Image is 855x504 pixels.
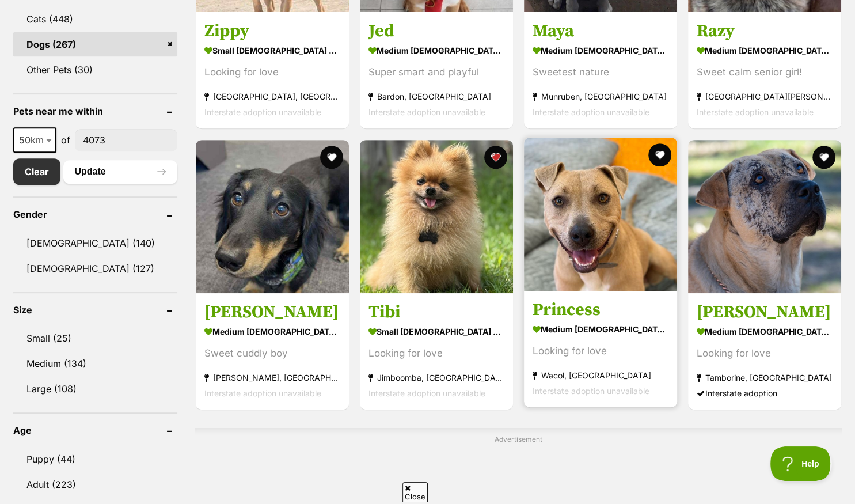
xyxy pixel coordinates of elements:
[204,346,340,361] div: Sweet cuddly boy
[697,89,833,105] strong: [GEOGRAPHIC_DATA][PERSON_NAME], [GEOGRAPHIC_DATA]
[533,367,668,383] strong: Wacol, [GEOGRAPHIC_DATA]
[648,143,671,166] button: favourite
[368,301,504,323] h3: Tibi
[368,388,485,398] span: Interstate adoption unavailable
[204,108,321,118] span: Interstate adoption unavailable
[13,377,177,401] a: Large (108)
[360,140,513,293] img: Tibi - Pomeranian Dog
[368,43,504,59] strong: medium [DEMOGRAPHIC_DATA] Dog
[13,425,177,435] header: Age
[368,89,504,105] strong: Bardon, [GEOGRAPHIC_DATA]
[204,65,340,81] div: Looking for love
[368,21,504,43] h3: Jed
[533,108,649,118] span: Interstate adoption unavailable
[697,43,833,59] strong: medium [DEMOGRAPHIC_DATA] Dog
[688,12,841,129] a: Razy medium [DEMOGRAPHIC_DATA] Dog Sweet calm senior girl! [GEOGRAPHIC_DATA][PERSON_NAME], [GEOGR...
[13,447,177,471] a: Puppy (44)
[697,65,833,81] div: Sweet calm senior girl!
[360,12,513,129] a: Jed medium [DEMOGRAPHIC_DATA] Dog Super smart and playful Bardon, [GEOGRAPHIC_DATA] Interstate ad...
[697,323,833,340] strong: medium [DEMOGRAPHIC_DATA] Dog
[688,293,841,410] a: [PERSON_NAME] medium [DEMOGRAPHIC_DATA] Dog Looking for love Tamborine, [GEOGRAPHIC_DATA] Interst...
[533,299,668,321] h3: Princess
[524,12,677,129] a: Maya medium [DEMOGRAPHIC_DATA] Dog Sweetest nature Munruben, [GEOGRAPHIC_DATA] Interstate adoptio...
[360,293,513,410] a: Tibi small [DEMOGRAPHIC_DATA] Dog Looking for love Jimboomba, [GEOGRAPHIC_DATA] Interstate adopti...
[13,256,177,281] a: [DEMOGRAPHIC_DATA] (127)
[770,446,832,481] iframe: Help Scout Beacon - Open
[196,293,349,410] a: [PERSON_NAME] medium [DEMOGRAPHIC_DATA] Dog Sweet cuddly boy [PERSON_NAME], [GEOGRAPHIC_DATA] Int...
[697,108,814,118] span: Interstate adoption unavailable
[533,21,668,43] h3: Maya
[196,140,349,293] img: Archie - Dachshund Dog
[697,301,833,323] h3: [PERSON_NAME]
[533,321,668,338] strong: medium [DEMOGRAPHIC_DATA] Dog
[204,43,340,59] strong: small [DEMOGRAPHIC_DATA] Dog
[533,65,668,81] div: Sweetest nature
[697,21,833,43] h3: Razy
[484,146,507,169] button: favourite
[13,127,56,153] span: 50km
[75,129,177,151] input: postcode
[688,140,841,293] img: Keisha - Shar Pei Dog
[533,89,668,105] strong: Munruben, [GEOGRAPHIC_DATA]
[204,301,340,323] h3: [PERSON_NAME]
[13,472,177,497] a: Adult (223)
[812,146,835,169] button: favourite
[533,386,649,396] span: Interstate adoption unavailable
[402,482,428,502] span: Close
[533,43,668,59] strong: medium [DEMOGRAPHIC_DATA] Dog
[204,323,340,340] strong: medium [DEMOGRAPHIC_DATA] Dog
[368,323,504,340] strong: small [DEMOGRAPHIC_DATA] Dog
[204,370,340,385] strong: [PERSON_NAME], [GEOGRAPHIC_DATA]
[14,132,55,148] span: 50km
[13,106,177,116] header: Pets near me within
[368,370,504,385] strong: Jimboomba, [GEOGRAPHIC_DATA]
[697,385,833,401] div: Interstate adoption
[204,89,340,105] strong: [GEOGRAPHIC_DATA], [GEOGRAPHIC_DATA]
[13,7,177,31] a: Cats (448)
[13,351,177,376] a: Medium (134)
[204,21,340,43] h3: Zippy
[697,346,833,361] div: Looking for love
[13,305,177,315] header: Size
[524,290,677,407] a: Princess medium [DEMOGRAPHIC_DATA] Dog Looking for love Wacol, [GEOGRAPHIC_DATA] Interstate adopt...
[320,146,343,169] button: favourite
[196,12,349,129] a: Zippy small [DEMOGRAPHIC_DATA] Dog Looking for love [GEOGRAPHIC_DATA], [GEOGRAPHIC_DATA] Intersta...
[368,346,504,361] div: Looking for love
[13,209,177,219] header: Gender
[368,65,504,81] div: Super smart and playful
[13,32,177,56] a: Dogs (267)
[13,326,177,350] a: Small (25)
[524,138,677,291] img: Princess - American Staffordshire Bull Terrier Dog
[13,158,60,185] a: Clear
[63,160,177,183] button: Update
[533,343,668,359] div: Looking for love
[61,133,70,147] span: of
[368,108,485,118] span: Interstate adoption unavailable
[13,231,177,255] a: [DEMOGRAPHIC_DATA] (140)
[13,58,177,82] a: Other Pets (30)
[204,388,321,398] span: Interstate adoption unavailable
[697,370,833,385] strong: Tamborine, [GEOGRAPHIC_DATA]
